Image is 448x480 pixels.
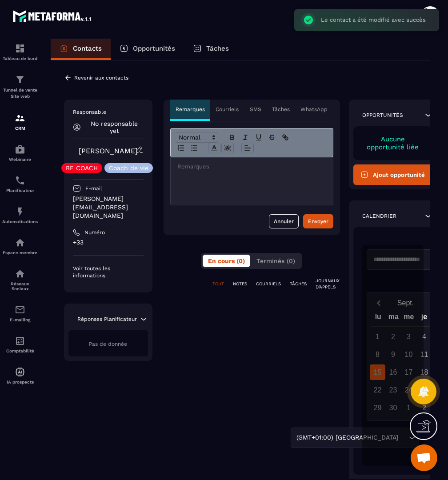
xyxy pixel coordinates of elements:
[416,364,432,380] div: 18
[212,281,224,287] p: TOUT
[362,135,424,151] p: Aucune opportunité liée
[77,316,137,323] p: Réponses Planificateur
[294,433,400,443] span: (GMT+01:00) [GEOGRAPHIC_DATA]
[2,219,38,224] p: Automatisations
[111,39,184,60] a: Opportunités
[251,255,300,267] button: Terminés (0)
[15,43,25,54] img: formation
[66,165,98,171] p: BE COACH
[416,347,432,362] div: 11
[2,56,38,61] p: Tableau de bord
[353,164,433,185] button: Ajout opportunité
[84,229,105,236] p: Numéro
[2,200,38,231] a: automationsautomationsAutomatisations
[416,311,432,326] div: je
[15,237,25,248] img: automations
[269,214,299,228] button: Annuler
[303,214,333,228] button: Envoyer
[2,188,38,193] p: Planificateur
[2,168,38,200] a: schedulerschedulerPlanificateur
[300,106,328,113] p: WhatsApp
[73,195,144,220] p: [PERSON_NAME][EMAIL_ADDRESS][DOMAIN_NAME]
[216,106,239,113] p: Courriels
[15,175,25,186] img: scheduler
[2,317,38,322] p: E-mailing
[184,39,238,60] a: Tâches
[73,265,144,279] p: Voir toutes les informations
[2,298,38,329] a: emailemailE-mailing
[233,281,247,287] p: NOTES
[362,212,396,220] p: Calendrier
[2,348,38,353] p: Comptabilité
[208,257,245,264] span: En cours (0)
[15,304,25,315] img: email
[203,255,250,267] button: En cours (0)
[291,428,419,448] div: Search for option
[256,257,295,264] span: Terminés (0)
[15,206,25,217] img: automations
[79,147,138,155] a: [PERSON_NAME]
[2,281,38,291] p: Réseaux Sociaux
[15,268,25,279] img: social-network
[176,106,205,113] p: Remarques
[74,75,128,81] p: Revenir aux contacts
[89,341,127,347] span: Pas de donnée
[2,137,38,168] a: automationsautomationsWebinaire
[15,144,25,155] img: automations
[2,36,38,68] a: formationformationTableau de bord
[2,68,38,106] a: formationformationTunnel de vente Site web
[2,157,38,162] p: Webinaire
[316,278,340,290] p: JOURNAUX D'APPELS
[206,44,229,52] p: Tâches
[2,250,38,255] p: Espace membre
[15,336,25,346] img: accountant
[272,106,290,113] p: Tâches
[2,231,38,262] a: automationsautomationsEspace membre
[12,8,92,24] img: logo
[133,44,175,52] p: Opportunités
[85,120,144,134] p: No responsable yet
[73,238,144,247] p: +33
[109,165,148,171] p: Coach de vie
[85,185,102,192] p: E-mail
[2,380,38,384] p: IA prospects
[73,108,144,116] p: Responsable
[2,106,38,137] a: formationformationCRM
[15,113,25,124] img: formation
[2,126,38,131] p: CRM
[2,262,38,298] a: social-networksocial-networkRéseaux Sociaux
[15,74,25,85] img: formation
[411,444,437,471] div: Ouvrir le chat
[362,112,403,119] p: Opportunités
[73,44,102,52] p: Contacts
[308,217,328,226] div: Envoyer
[256,281,281,287] p: COURRIELS
[250,106,261,113] p: SMS
[51,39,111,60] a: Contacts
[15,367,25,377] img: automations
[290,281,307,287] p: TÂCHES
[2,329,38,360] a: accountantaccountantComptabilité
[416,329,432,344] div: 4
[2,87,38,100] p: Tunnel de vente Site web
